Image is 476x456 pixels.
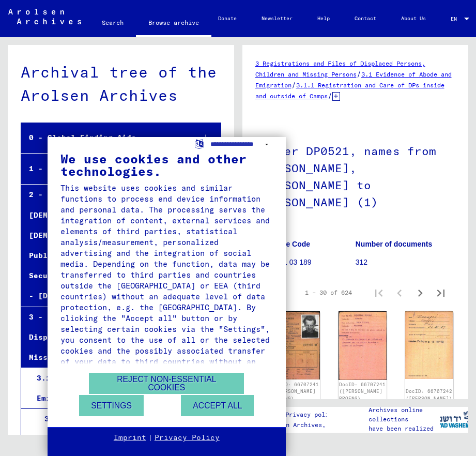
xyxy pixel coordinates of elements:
div: This website uses cookies and similar functions to process end device information and personal da... [60,183,273,378]
button: Settings [79,395,144,416]
button: Accept all [181,395,254,416]
a: Imprint [114,433,146,443]
div: We use cookies and other technologies. [60,153,273,177]
a: Privacy Policy [155,433,220,443]
button: Reject non-essential cookies [89,373,244,394]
